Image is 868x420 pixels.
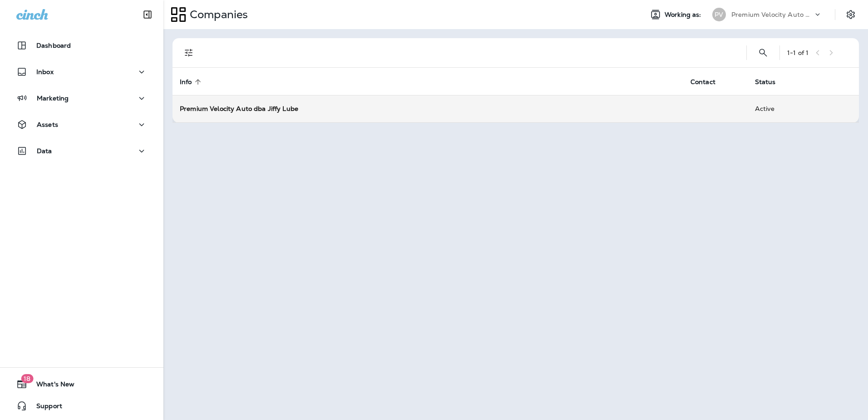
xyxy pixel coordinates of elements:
p: Inbox [36,68,54,75]
span: Contact [690,78,727,86]
button: Assets [9,115,154,134]
span: Status [755,78,776,86]
p: Marketing [37,95,69,102]
div: 1 - 1 of 1 [787,49,809,56]
span: Info [180,78,192,86]
span: What's New [27,380,74,391]
button: Data [9,142,154,160]
td: Active [748,95,808,122]
p: Premium Velocity Auto dba Jiffy Lube [731,11,813,18]
span: Contact [690,78,715,86]
button: Support [9,397,154,415]
span: Status [755,78,788,86]
p: Data [37,147,52,155]
div: PV [712,8,726,21]
button: Search Companies [754,44,772,62]
button: Dashboard [9,36,154,55]
span: Working as: [665,11,703,19]
p: Companies [186,8,248,21]
span: Info [180,78,204,86]
button: Settings [843,6,859,23]
p: Dashboard [36,42,71,49]
button: Filters [180,44,198,62]
strong: Premium Velocity Auto dba Jiffy Lube [180,105,298,113]
button: 18What's New [9,375,154,393]
button: Marketing [9,89,154,107]
span: 18 [21,374,33,383]
span: Support [27,402,62,413]
button: Inbox [9,63,154,81]
p: Assets [37,121,58,128]
button: Collapse Sidebar [135,5,160,24]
